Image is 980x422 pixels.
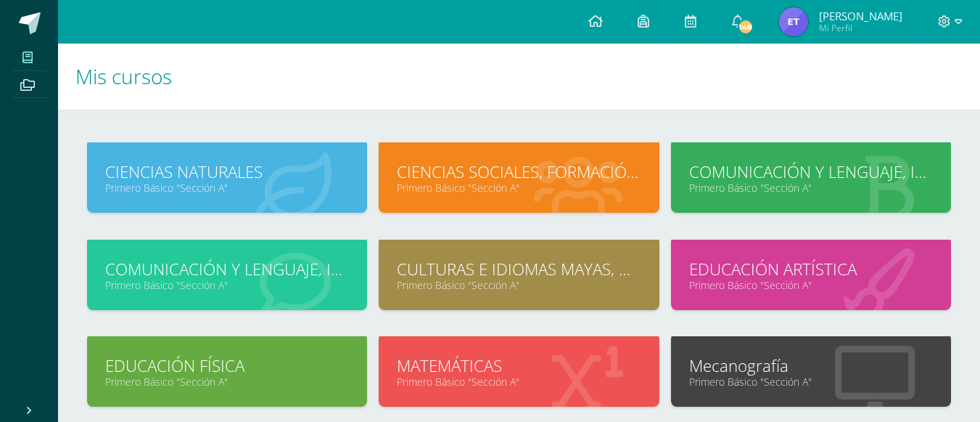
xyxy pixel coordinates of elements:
[105,375,349,389] a: Primero Básico "Sección A"
[689,278,933,292] a: Primero Básico "Sección A"
[689,258,933,280] a: EDUCACIÓN ARTÍSTICA
[75,62,172,90] span: Mis cursos
[397,258,641,280] a: CULTURAS E IDIOMAS MAYAS, GARÍFUNA O XINCA
[689,354,933,377] a: Mecanografía
[738,19,754,35] span: 148
[397,181,641,195] a: Primero Básico "Sección A"
[397,161,641,183] a: CIENCIAS SOCIALES, FORMACIÓN CIUDADANA E INTERCULTURALIDAD
[689,161,933,183] a: COMUNICACIÓN Y LENGUAJE, IDIOMA ESPAÑOL
[779,7,808,36] img: 13cda94545d32bdbdd81a6b742e49b8a.png
[105,161,349,183] a: CIENCIAS NATURALES
[819,22,902,34] span: Mi Perfil
[105,354,349,377] a: EDUCACIÓN FÍSICA
[105,258,349,280] a: COMUNICACIÓN Y LENGUAJE, IDIOMA EXTRANJERO
[397,278,641,292] a: Primero Básico "Sección A"
[397,375,641,389] a: Primero Básico "Sección A"
[105,181,349,195] a: Primero Básico "Sección A"
[689,181,933,195] a: Primero Básico "Sección A"
[819,9,902,23] span: [PERSON_NAME]
[397,354,641,377] a: MATEMÁTICAS
[689,375,933,389] a: Primero Básico "Sección A"
[105,278,349,292] a: Primero Básico "Sección A"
